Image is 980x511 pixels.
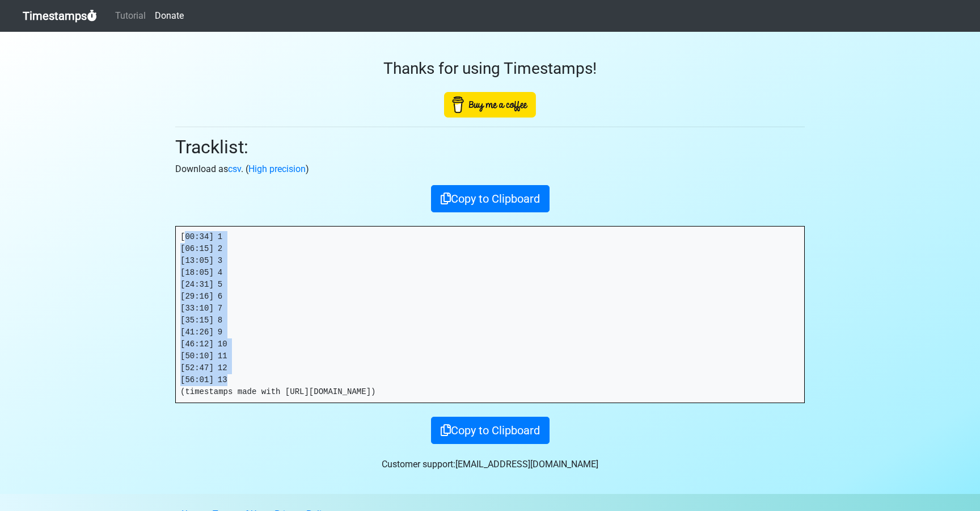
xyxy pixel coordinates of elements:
h2: Tracklist: [175,136,805,158]
img: Buy Me A Coffee [444,92,536,118]
a: csv [228,164,241,174]
button: Copy to Clipboard [431,417,550,444]
button: Copy to Clipboard [431,185,550,212]
a: Donate [150,5,188,27]
p: Download as . ( ) [175,162,805,176]
a: Tutorial [111,5,150,27]
h3: Thanks for using Timestamps! [175,59,805,78]
a: Timestamps [23,5,97,27]
pre: [00:34] 1 [06:15] 2 [13:05] 3 [18:05] 4 [24:31] 5 [29:16] 6 [33:10] 7 [35:15] 8 [41:26] 9 [46:12]... [176,227,804,403]
a: High precision [248,164,306,174]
